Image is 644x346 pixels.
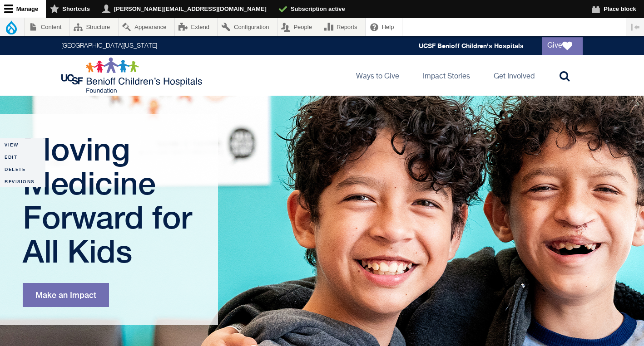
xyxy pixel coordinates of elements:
a: Appearance [119,18,174,36]
button: Vertical orientation [626,18,644,36]
a: [GEOGRAPHIC_DATA][US_STATE] [61,43,157,49]
a: Make an Impact [23,283,109,307]
a: Get Involved [486,55,542,96]
a: Ways to Give [349,55,406,96]
img: Logo for UCSF Benioff Children's Hospitals Foundation [61,57,204,93]
a: People [277,18,320,36]
a: Content [25,18,69,36]
a: Structure [70,18,118,36]
a: Reports [320,18,365,36]
a: UCSF Benioff Children's Hospitals [419,42,524,49]
h1: Moving Medicine Forward for All Kids [23,132,198,268]
a: Give [542,37,583,55]
a: Extend [175,18,218,36]
a: Help [366,18,402,36]
a: Impact Stories [416,55,477,96]
a: Configuration [218,18,277,36]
